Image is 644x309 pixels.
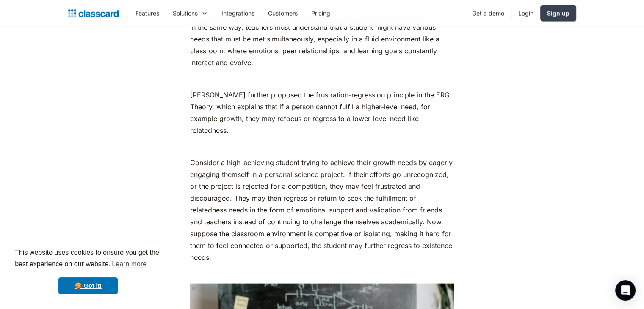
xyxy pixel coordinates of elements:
[68,8,119,19] a: home
[190,268,454,279] p: ‍
[190,89,454,136] p: [PERSON_NAME] further proposed the frustration-regression principle in the ERG Theory, which expl...
[615,280,636,301] div: Open Intercom Messenger
[58,277,118,294] a: dismiss cookie message
[129,4,166,23] a: Features
[7,240,169,302] div: cookieconsent
[190,73,454,85] p: ‍
[111,258,148,270] a: learn more about cookies
[190,141,454,152] p: ‍
[215,4,261,23] a: Integrations
[511,4,540,23] a: Login
[547,9,569,18] div: Sign up
[15,248,161,270] span: This website uses cookies to ensure you get the best experience on our website.
[173,9,198,18] div: Solutions
[465,4,511,23] a: Get a demo
[540,5,576,22] a: Sign up
[190,157,454,263] p: Consider a high-achieving student trying to achieve their growth needs by eagerly engaging themse...
[261,4,304,23] a: Customers
[166,4,215,23] div: Solutions
[190,21,454,69] p: In the same way, teachers must understand that a student might have various needs that must be me...
[304,4,337,23] a: Pricing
